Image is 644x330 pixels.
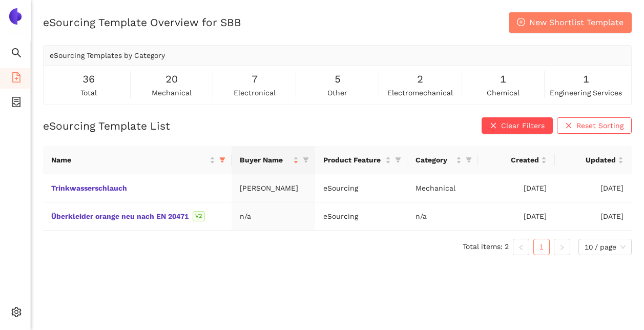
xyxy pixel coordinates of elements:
th: this column's title is Category,this column is sortable [407,146,478,174]
span: Buyer Name [240,154,291,166]
td: [DATE] [555,202,632,231]
span: engineering services [550,87,622,98]
span: total [80,87,97,98]
span: setting [11,303,22,324]
button: right [554,239,570,255]
span: V2 [193,211,205,221]
span: filter [303,157,309,163]
img: Logo [7,8,24,25]
span: Product Feature [323,154,383,166]
span: filter [464,152,474,168]
span: 1 [583,71,589,87]
button: closeReset Sorting [557,117,632,134]
button: left [513,239,529,255]
th: this column's title is Updated,this column is sortable [555,146,632,174]
td: [DATE] [478,202,555,231]
div: Page Size [578,239,632,255]
span: other [327,87,347,98]
span: left [518,244,524,251]
td: n/a [232,202,315,231]
span: electronical [234,87,276,98]
td: n/a [407,202,478,231]
a: 1 [534,239,549,255]
td: [PERSON_NAME] [232,174,315,202]
span: right [559,244,565,251]
span: filter [395,157,401,163]
span: filter [217,152,227,168]
th: this column's title is Created,this column is sortable [478,146,555,174]
h2: eSourcing Template List [43,118,170,133]
span: filter [466,157,472,163]
span: Updated [563,154,616,166]
span: 5 [335,71,341,87]
td: eSourcing [315,174,407,202]
th: this column's title is Name,this column is sortable [43,146,232,174]
span: close [565,122,572,130]
td: [DATE] [478,174,555,202]
span: mechanical [152,87,192,98]
li: 1 [533,239,550,255]
span: container [11,93,22,114]
span: electromechanical [387,87,453,98]
li: Previous Page [513,239,529,255]
span: Created [486,154,539,166]
span: Category [416,154,454,166]
span: eSourcing Templates by Category [50,51,165,59]
span: 7 [252,71,258,87]
span: Reset Sorting [576,120,624,131]
li: Total items: 2 [463,239,509,255]
button: closeClear Filters [482,117,553,134]
span: Name [51,154,207,166]
li: Next Page [554,239,570,255]
span: close [490,122,497,130]
span: 1 [500,71,506,87]
span: filter [393,152,403,168]
h2: eSourcing Template Overview for SBB [43,15,241,30]
span: New Shortlist Template [529,16,624,29]
span: 20 [165,71,178,87]
span: 36 [82,71,95,87]
span: 2 [417,71,423,87]
td: eSourcing [315,202,407,231]
span: filter [301,152,311,168]
span: search [11,44,22,65]
span: 10 / page [585,239,626,255]
span: file-add [11,69,22,89]
span: filter [219,157,225,163]
span: Clear Filters [501,120,545,131]
span: plus-circle [517,18,525,28]
button: plus-circleNew Shortlist Template [509,12,632,33]
span: chemical [487,87,520,98]
td: [DATE] [555,174,632,202]
td: Mechanical [407,174,478,202]
th: this column's title is Product Feature,this column is sortable [315,146,407,174]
